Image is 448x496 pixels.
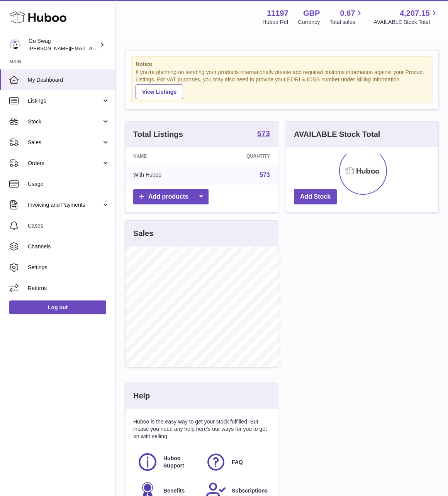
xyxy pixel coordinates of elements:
[133,418,270,440] p: Huboo is the easy way to get your stock fulfilled. But incase you need any help here's our ways f...
[9,300,106,314] a: Log out
[136,61,428,68] strong: Notice
[329,19,364,26] span: Total sales
[232,459,243,466] span: FAQ
[133,189,209,205] a: Add products
[163,487,185,494] span: Benefits
[294,189,337,205] a: Add Stock
[340,8,355,19] span: 0.67
[126,165,206,185] td: With Huboo
[257,130,270,139] a: 573
[373,19,439,26] span: AVAILABLE Stock Total
[206,147,278,165] th: Quantity
[28,118,102,125] span: Stock
[28,243,110,250] span: Channels
[28,139,102,146] span: Sales
[29,45,155,51] span: [PERSON_NAME][EMAIL_ADDRESS][DOMAIN_NAME]
[400,8,430,19] span: 4,207.15
[267,8,288,19] strong: 11197
[137,452,198,472] a: Huboo Support
[28,181,110,188] span: Usage
[9,39,21,51] img: leigh@goswag.com
[133,129,183,140] h3: Total Listings
[28,222,110,229] span: Cases
[294,129,380,140] h3: AVAILABLE Stock Total
[28,160,102,167] span: Orders
[28,201,102,209] span: Invoicing and Payments
[133,228,153,239] h3: Sales
[28,97,102,105] span: Listings
[29,37,98,52] div: Go Swag
[257,130,270,137] strong: 573
[329,8,364,26] a: 0.67 Total sales
[28,285,110,292] span: Returns
[232,487,268,494] span: Subscriptions
[260,172,270,178] a: 573
[263,19,288,26] div: Huboo Ref
[28,264,110,271] span: Settings
[133,391,150,401] h3: Help
[163,455,197,469] span: Huboo Support
[136,69,428,99] div: If you're planning on sending your products internationally please add required customs informati...
[205,452,266,472] a: FAQ
[298,19,320,26] div: Currency
[28,76,110,84] span: My Dashboard
[373,8,439,26] a: 4,207.15 AVAILABLE Stock Total
[126,147,206,165] th: Name
[303,8,320,19] strong: GBP
[136,84,183,99] a: View Listings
